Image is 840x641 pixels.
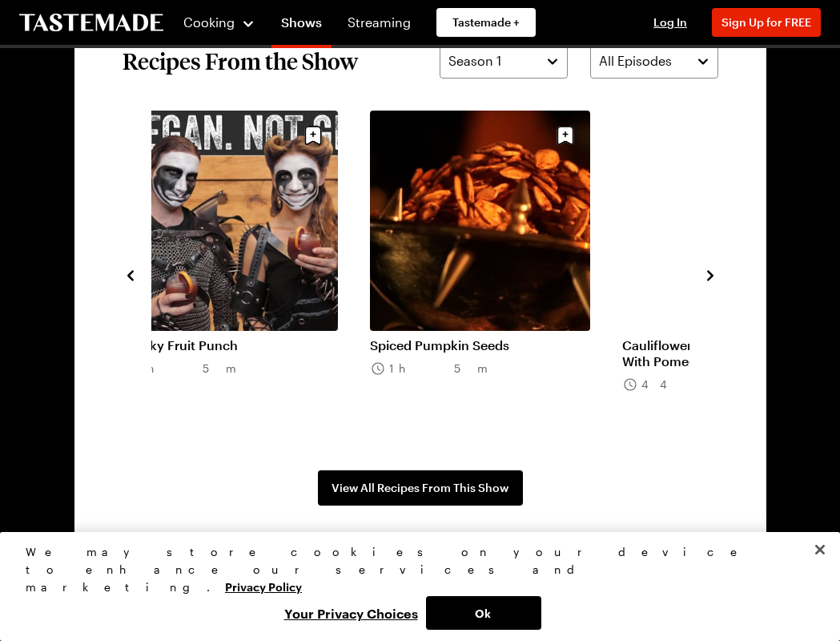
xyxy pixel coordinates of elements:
button: navigate to previous item [123,264,139,284]
button: Your Privacy Choices [276,596,426,630]
span: Tastemade + [452,14,520,30]
a: Tastemade + [436,8,536,37]
a: Spiced Pumpkin Seeds [370,337,590,353]
div: 4 / 8 [370,111,622,438]
button: Save recipe [550,120,581,151]
button: Ok [426,596,541,630]
button: Season 1 [440,43,568,79]
h2: Recipes From the Show [123,46,358,75]
span: Season 1 [448,51,501,71]
button: Sign Up for FREE [712,8,821,37]
span: Cooking [183,14,235,30]
div: Privacy [26,543,801,630]
a: Shows [271,3,332,48]
button: navigate to next item [702,264,718,284]
span: Sign Up for FREE [721,15,811,29]
button: Cooking [183,3,255,42]
a: More information about your privacy, opens in a new tab [225,579,302,594]
button: Close [802,532,838,567]
button: Save recipe [298,120,328,151]
a: Spooky Fruit Punch [118,337,338,353]
span: View All Recipes From This Show [332,480,508,496]
div: 3 / 8 [118,111,370,438]
a: View All Recipes From This Show [318,470,523,506]
a: To Tastemade Home Page [19,14,163,32]
span: All Episodes [599,51,672,71]
span: Log In [653,15,687,29]
div: We may store cookies on your device to enhance our services and marketing. [26,543,801,596]
button: Log In [638,14,702,30]
button: All Episodes [590,43,718,79]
